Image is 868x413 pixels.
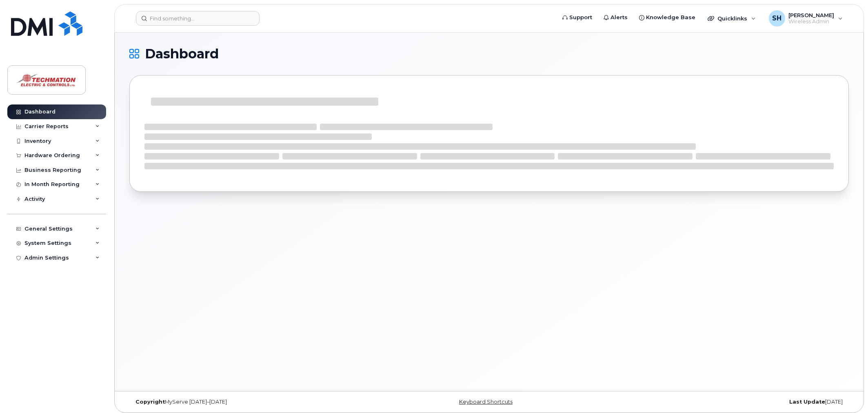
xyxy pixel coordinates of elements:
div: [DATE] [609,399,849,405]
div: MyServe [DATE]–[DATE] [129,399,369,405]
strong: Last Update [789,399,825,405]
a: Keyboard Shortcuts [459,399,513,405]
strong: Copyright [135,399,165,405]
span: Dashboard [145,48,219,60]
